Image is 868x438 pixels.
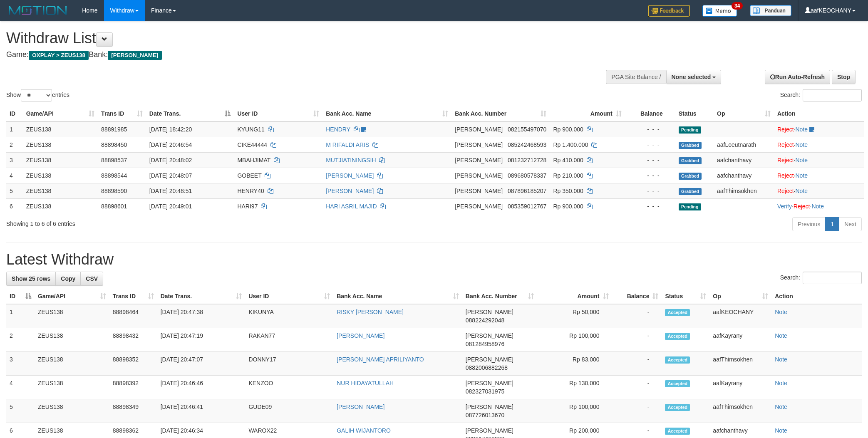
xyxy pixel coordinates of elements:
span: GOBEET [237,172,261,179]
a: Note [775,309,787,315]
span: [DATE] 20:49:01 [149,203,192,210]
th: Op: activate to sort column ascending [709,289,771,304]
a: RISKY [PERSON_NAME] [337,309,404,315]
td: aafKEOCHANY [709,304,771,328]
span: Grabbed [679,173,702,180]
img: Feedback.jpg [648,5,690,17]
h4: Game: Bank: [6,51,570,59]
span: [PERSON_NAME] [455,157,503,163]
span: [DATE] 20:48:07 [149,172,192,179]
span: Copy 082327031975 to clipboard [466,388,504,395]
span: [PERSON_NAME] [455,126,503,133]
td: 4 [6,376,35,399]
td: aafchanthavy [714,152,774,168]
td: KENZOO [245,376,333,399]
span: Accepted [665,333,690,340]
a: CSV [80,272,103,286]
a: Note [795,157,808,163]
a: [PERSON_NAME] APRILIYANTO [337,356,424,363]
span: [DATE] 20:48:51 [149,188,192,194]
a: Note [795,126,808,133]
a: [PERSON_NAME] [326,172,374,179]
th: User ID: activate to sort column ascending [245,289,333,304]
span: 88898601 [101,203,127,210]
a: Reject [777,126,794,133]
th: Balance: activate to sort column ascending [612,289,662,304]
input: Search: [803,89,862,101]
a: Note [811,203,824,210]
td: aafThimsokhen [709,399,771,423]
td: 5 [6,183,23,198]
span: Rp 900.000 [553,203,583,210]
td: 3 [6,152,23,168]
td: 88898392 [109,376,157,399]
th: Status: activate to sort column ascending [662,289,709,304]
span: [DATE] 18:42:20 [149,126,192,133]
a: Note [795,188,808,194]
a: Next [839,217,862,231]
td: 5 [6,399,35,423]
span: [PERSON_NAME] [466,380,513,386]
td: 3 [6,352,35,376]
a: Show 25 rows [6,272,56,286]
td: 2 [6,137,23,152]
div: Showing 1 to 6 of 6 entries [6,216,355,228]
td: [DATE] 20:47:07 [157,352,246,376]
a: Note [775,380,787,386]
span: Copy 081232712728 to clipboard [508,157,546,163]
td: [DATE] 20:46:41 [157,399,246,423]
td: 4 [6,168,23,183]
th: Status [675,106,714,121]
a: M RIFALDI ARIS [326,141,369,148]
td: ZEUS138 [23,137,98,152]
span: Copy 085242468593 to clipboard [508,141,546,148]
span: Pending [679,126,701,134]
td: 2 [6,328,35,352]
span: Accepted [665,404,690,411]
td: - [612,352,662,376]
span: Accepted [665,309,690,316]
td: aafKayrany [709,376,771,399]
a: HENDRY [326,126,350,133]
div: - - - [628,171,672,180]
a: Reject [794,203,810,210]
td: 88898352 [109,352,157,376]
td: Rp 50,000 [537,304,612,328]
h1: Withdraw List [6,30,570,47]
th: Action [771,289,862,304]
td: 88898349 [109,399,157,423]
select: Showentries [21,89,52,101]
td: · · [774,198,864,214]
td: - [612,399,662,423]
span: [PERSON_NAME] [466,403,513,410]
th: Game/API: activate to sort column ascending [23,106,98,121]
span: CSV [86,275,98,282]
span: [PERSON_NAME] [455,188,503,194]
span: Copy 081284958976 to clipboard [466,341,504,347]
td: - [612,376,662,399]
td: Rp 130,000 [537,376,612,399]
a: Reject [777,141,794,148]
th: Date Trans.: activate to sort column ascending [157,289,246,304]
a: Run Auto-Refresh [765,70,830,84]
td: ZEUS138 [23,198,98,214]
th: Trans ID: activate to sort column ascending [98,106,146,121]
div: - - - [628,202,672,210]
span: Accepted [665,428,690,435]
span: Copy 089680578337 to clipboard [508,172,546,179]
th: Action [774,106,864,121]
td: ZEUS138 [35,304,109,328]
div: - - - [628,156,672,164]
th: ID: activate to sort column descending [6,289,35,304]
label: Search: [780,272,862,284]
span: [PERSON_NAME] [466,427,513,434]
td: Rp 100,000 [537,399,612,423]
td: KIKUNYA [245,304,333,328]
span: 88898450 [101,141,127,148]
span: Grabbed [679,157,702,164]
span: Rp 1.400.000 [553,141,588,148]
span: [PERSON_NAME] [108,51,161,60]
span: Copy 088224292048 to clipboard [466,317,504,324]
span: Copy [61,275,75,282]
span: [DATE] 20:46:54 [149,141,192,148]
